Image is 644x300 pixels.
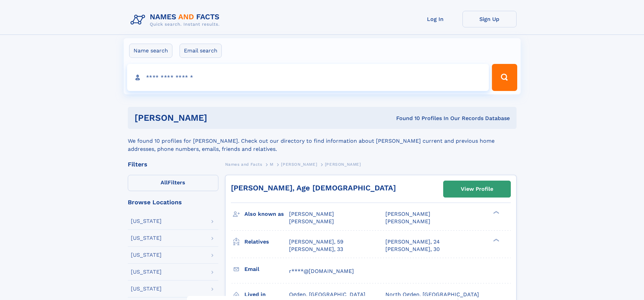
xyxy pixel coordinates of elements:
a: [PERSON_NAME], 30 [385,246,440,253]
a: Names and Facts [225,160,262,168]
a: M [270,160,273,168]
h1: [PERSON_NAME] [135,114,302,122]
div: [US_STATE] [131,218,162,224]
span: Ogden, [GEOGRAPHIC_DATA] [289,291,365,298]
a: [PERSON_NAME] [281,160,317,168]
div: We found 10 profiles for [PERSON_NAME]. Check out our directory to find information about [PERSON... [128,129,517,153]
div: Found 10 Profiles In Our Records Database [302,115,510,122]
span: North Ogden, [GEOGRAPHIC_DATA] [385,291,479,298]
h3: Also known as [244,208,289,220]
a: Log In [408,11,462,27]
a: View Profile [444,181,510,197]
span: [PERSON_NAME] [385,211,430,217]
div: ❯ [492,238,500,242]
a: [PERSON_NAME], 59 [289,238,343,246]
span: All [161,179,168,186]
label: Filters [128,175,218,191]
a: [PERSON_NAME], 24 [385,238,440,246]
div: [US_STATE] [131,235,162,241]
span: [PERSON_NAME] [325,162,361,167]
span: [PERSON_NAME] [289,211,334,217]
h3: Email [244,263,289,275]
div: [US_STATE] [131,269,162,275]
a: [PERSON_NAME], 33 [289,246,343,253]
div: [US_STATE] [131,252,162,258]
input: search input [127,64,489,91]
h3: Relatives [244,236,289,248]
button: Search Button [492,64,517,91]
div: View Profile [461,181,493,197]
img: Logo Names and Facts [128,11,225,29]
label: Name search [129,44,172,58]
span: [PERSON_NAME] [385,218,430,225]
a: Sign Up [462,11,517,27]
span: [PERSON_NAME] [281,162,317,167]
div: Filters [128,161,218,167]
a: [PERSON_NAME], Age [DEMOGRAPHIC_DATA] [231,184,396,192]
label: Email search [180,44,222,58]
span: [PERSON_NAME] [289,218,334,225]
div: Browse Locations [128,199,218,205]
div: [US_STATE] [131,286,162,292]
div: ❯ [492,210,500,215]
span: M [270,162,273,167]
